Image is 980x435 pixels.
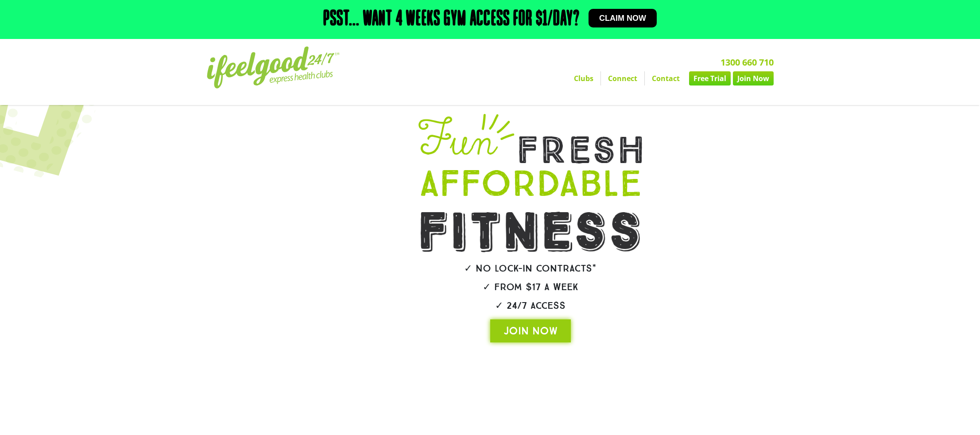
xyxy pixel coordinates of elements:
[645,71,687,85] a: Contact
[601,71,644,85] a: Connect
[720,56,774,68] a: 1300 660 710
[394,282,667,292] h2: ✓ From $17 a week
[490,319,571,342] a: JOIN NOW
[599,14,646,22] span: Claim now
[589,9,657,27] a: Claim now
[394,264,667,273] h2: ✓ No lock-in contracts*
[567,71,600,85] a: Clubs
[408,71,774,85] nav: Menu
[323,9,580,30] h2: Psst... Want 4 weeks gym access for $1/day?
[504,324,558,338] span: JOIN NOW
[689,71,731,85] a: Free Trial
[733,71,774,85] a: Join Now
[394,301,667,311] h2: ✓ 24/7 Access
